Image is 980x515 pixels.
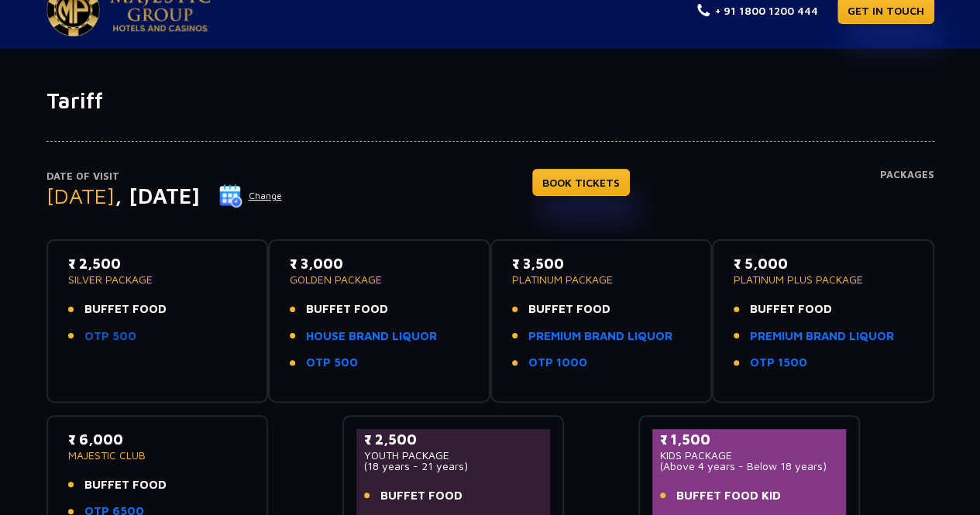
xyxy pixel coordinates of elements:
a: OTP 1000 [528,354,587,372]
p: ₹ 2,500 [68,253,247,274]
span: BUFFET FOOD [306,300,388,318]
span: , [DATE] [115,183,200,208]
a: OTP 1500 [750,354,807,372]
a: HOUSE BRAND LIQUOR [306,328,437,345]
p: ₹ 5,000 [734,253,913,274]
button: Change [218,184,283,208]
p: ₹ 2,500 [364,429,543,450]
a: OTP 500 [306,354,358,372]
p: ₹ 1,500 [660,429,839,450]
p: PLATINUM PLUS PACKAGE [734,274,913,285]
p: PLATINUM PACKAGE [512,274,691,285]
span: BUFFET FOOD [84,476,167,494]
a: PREMIUM BRAND LIQUOR [750,328,894,345]
p: SILVER PACKAGE [68,274,247,285]
p: ₹ 3,500 [512,253,691,274]
p: (Above 4 years - Below 18 years) [660,461,839,472]
p: ₹ 3,000 [290,253,469,274]
p: GOLDEN PACKAGE [290,274,469,285]
p: KIDS PACKAGE [660,450,839,461]
span: BUFFET FOOD [84,300,167,318]
p: Date of Visit [46,169,283,184]
a: OTP 500 [84,328,136,345]
p: (18 years - 21 years) [364,461,543,472]
span: [DATE] [46,183,115,208]
span: BUFFET FOOD [528,300,610,318]
p: YOUTH PACKAGE [364,450,543,461]
a: BOOK TICKETS [532,169,630,196]
span: BUFFET FOOD [750,300,832,318]
p: MAJESTIC CLUB [68,450,247,461]
span: BUFFET FOOD [380,487,462,505]
a: PREMIUM BRAND LIQUOR [528,328,672,345]
span: BUFFET FOOD KID [676,487,781,505]
p: ₹ 6,000 [68,429,247,450]
a: + 91 1800 1200 444 [697,2,818,19]
h4: Packages [880,169,934,225]
h1: Tariff [46,88,934,114]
